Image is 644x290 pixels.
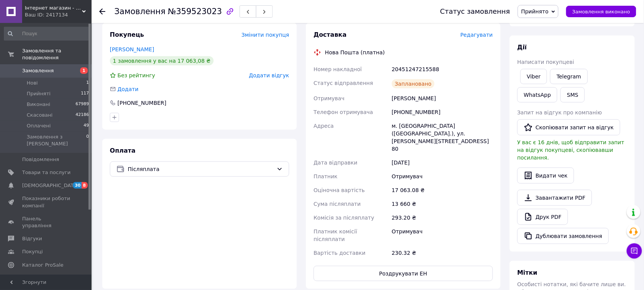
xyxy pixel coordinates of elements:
[314,187,365,193] span: Оціночна вартість
[241,32,289,38] span: Змінити покупця
[84,122,89,129] span: 49
[99,8,105,15] div: Повернутися назад
[390,156,494,169] div: [DATE]
[517,109,602,116] span: Запит на відгук про компанію
[314,95,345,101] span: Отримувач
[314,201,361,207] span: Сума післяплати
[25,5,82,11] span: Інтернет магазин - Маркет
[22,235,42,242] span: Відгуки
[566,6,636,17] button: Замовлення виконано
[27,112,53,119] span: Скасовані
[572,9,630,15] span: Замовлення виконано
[118,72,155,78] span: Без рейтингу
[560,87,585,103] button: SMS
[517,59,574,65] span: Написати покупцеві
[168,7,222,16] span: №359523023
[314,228,357,242] span: Платник комісії післяплати
[390,91,494,105] div: [PERSON_NAME]
[314,173,338,179] span: Платник
[27,134,86,147] span: Замовлення з [PERSON_NAME]
[76,112,89,119] span: 42186
[22,215,71,229] span: Панель управління
[22,262,63,269] span: Каталог ProSale
[314,31,347,38] span: Доставка
[86,134,89,147] span: 0
[440,8,510,15] div: Статус замовлення
[460,32,493,38] span: Редагувати
[627,243,642,259] button: Чат з покупцем
[517,168,574,184] button: Видати чек
[110,147,135,154] span: Оплата
[128,165,274,173] span: Післяплата
[390,246,494,260] div: 230.32 ₴
[81,90,89,97] span: 117
[314,215,374,221] span: Комісія за післяплату
[22,182,79,189] span: [DEMOGRAPHIC_DATA]
[550,69,588,84] a: Telegram
[27,80,38,86] span: Нові
[110,31,144,38] span: Покупець
[22,248,43,255] span: Покупці
[390,119,494,156] div: м. [GEOGRAPHIC_DATA] ([GEOGRAPHIC_DATA].), ул. [PERSON_NAME][STREET_ADDRESS] 80
[517,139,625,161] span: У вас є 16 днів, щоб відправити запит на відгук покупцеві, скопіювавши посилання.
[517,119,620,135] button: Скопіювати запит на відгук
[390,62,494,76] div: 20451247215588
[517,228,609,244] button: Дублювати замовлення
[22,47,92,61] span: Замовлення та повідомлення
[520,69,547,84] a: Viber
[314,266,493,281] button: Роздрукувати ЕН
[73,182,82,189] span: 30
[314,160,357,166] span: Дата відправки
[390,211,494,225] div: 293.20 ₴
[27,101,50,108] span: Виконані
[117,99,167,107] div: [PHONE_NUMBER]
[82,182,88,189] span: 8
[390,183,494,197] div: 17 063.08 ₴
[517,269,538,276] span: Мітки
[27,90,50,97] span: Прийняті
[314,66,362,72] span: Номер накладної
[4,27,90,41] input: Пошук
[521,8,549,15] span: Прийнято
[314,123,334,129] span: Адреса
[390,197,494,211] div: 13 660 ₴
[390,169,494,183] div: Отримувач
[25,11,92,18] div: Ваш ID: 2417134
[314,109,373,115] span: Телефон отримувача
[118,86,138,92] span: Додати
[22,67,54,74] span: Замовлення
[22,156,59,163] span: Повідомлення
[86,80,89,86] span: 1
[80,67,88,74] span: 1
[517,209,568,225] a: Друк PDF
[314,80,373,86] span: Статус відправлення
[323,49,387,56] div: Нова Пошта (платна)
[22,169,71,176] span: Товари та послуги
[110,46,154,52] a: [PERSON_NAME]
[390,225,494,246] div: Отримувач
[22,195,71,209] span: Показники роботи компанії
[76,101,89,108] span: 67989
[314,250,365,256] span: Вартість доставки
[517,44,527,51] span: Дії
[110,56,214,65] div: 1 замовлення у вас на 17 063,08 ₴
[390,105,494,119] div: [PHONE_NUMBER]
[114,7,166,16] span: Замовлення
[27,122,51,129] span: Оплачені
[392,79,435,88] div: Заплановано
[517,87,557,103] a: WhatsApp
[249,72,289,78] span: Додати відгук
[517,190,592,206] a: Завантажити PDF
